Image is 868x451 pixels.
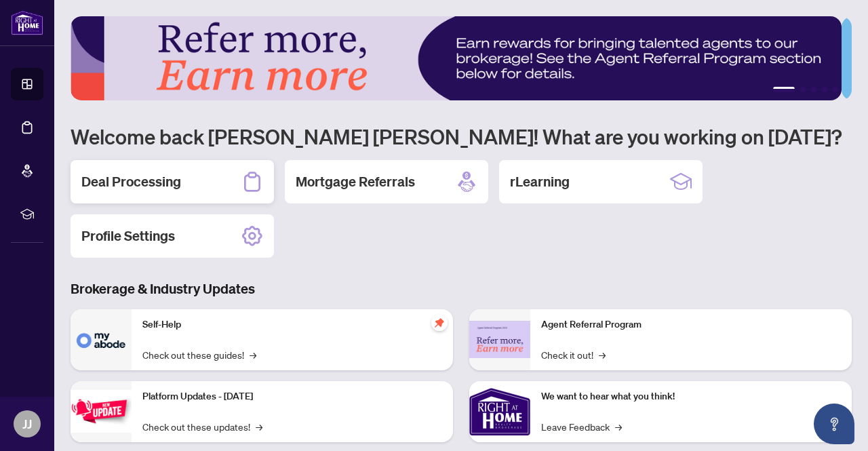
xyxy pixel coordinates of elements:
img: logo [11,10,43,35]
a: Leave Feedback→ [541,419,622,434]
button: 2 [800,87,806,92]
p: Self-Help [142,317,442,332]
a: Check out these updates!→ [142,419,262,434]
span: → [250,347,256,362]
img: We want to hear what you think! [469,381,530,442]
img: Platform Updates - July 21, 2025 [71,390,132,433]
a: Check it out!→ [541,347,606,362]
p: Agent Referral Program [541,317,841,332]
h2: rLearning [510,172,570,191]
span: → [615,419,622,434]
h3: Brokerage & Industry Updates [71,279,852,298]
button: 4 [822,87,827,92]
h2: Mortgage Referrals [296,172,415,191]
span: pushpin [431,315,448,331]
img: Agent Referral Program [469,321,530,358]
h1: Welcome back [PERSON_NAME] [PERSON_NAME]! What are you working on [DATE]? [71,123,852,149]
img: Slide 0 [71,16,842,100]
h2: Profile Settings [81,227,175,246]
p: Platform Updates - [DATE] [142,389,442,404]
button: 3 [811,87,816,92]
button: Open asap [814,404,854,444]
img: Self-Help [71,309,132,370]
span: JJ [22,414,32,433]
span: → [599,347,606,362]
h2: Deal Processing [81,172,181,191]
button: 1 [773,87,795,92]
button: 5 [833,87,838,92]
p: We want to hear what you think! [541,389,841,404]
span: → [256,419,262,434]
a: Check out these guides!→ [142,347,256,362]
